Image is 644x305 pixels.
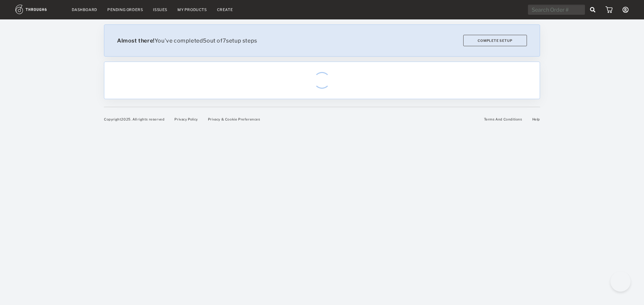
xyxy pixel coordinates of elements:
button: Complete Setup [463,35,527,46]
a: Privacy Policy [174,117,198,121]
a: Dashboard [72,7,97,12]
a: Issues [153,7,167,12]
img: icon_cart.dab5cea1.svg [605,6,612,13]
a: Terms And Conditions [484,117,522,121]
a: My Products [177,7,207,12]
a: Create [217,7,233,12]
input: Search Order # [528,5,585,15]
a: Help [532,117,540,121]
span: Copyright 2025 . All rights reserved [104,117,164,121]
img: logo.1c10ca64.svg [15,5,62,14]
a: Pending Orders [107,7,143,12]
iframe: Toggle Customer Support [610,272,631,292]
a: Privacy & Cookie Preferences [208,117,260,121]
b: Almost there! [117,37,155,44]
span: You've completed 5 out of 7 setup steps [117,37,257,44]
